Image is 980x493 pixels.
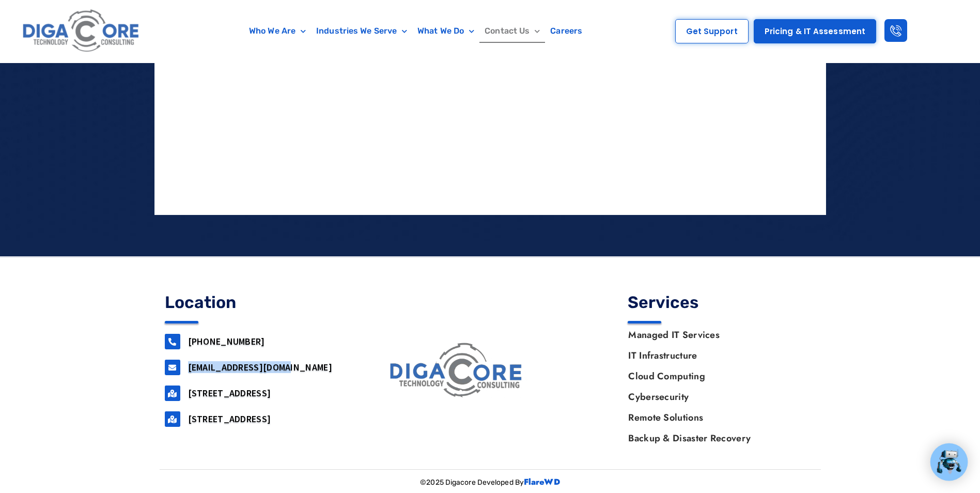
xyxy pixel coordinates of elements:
[618,387,815,407] a: Cybersecurity
[618,428,815,449] a: Backup & Disaster Recovery
[188,387,271,399] a: [STREET_ADDRESS]
[675,19,749,43] a: Get Support
[618,345,815,366] a: IT Infrastructure
[618,366,815,387] a: Cloud Computing
[618,325,815,345] a: Managed IT Services
[160,475,821,490] p: ©2025 Digacore Developed By
[765,27,865,35] span: Pricing & IT Assessment
[165,294,353,311] h4: Location
[193,19,639,43] nav: Menu
[686,27,738,35] span: Get Support
[165,334,180,349] a: 732-646-5725
[618,325,815,449] nav: Menu
[628,294,816,311] h4: Services
[545,19,587,43] a: Careers
[754,19,876,43] a: Pricing & IT Assessment
[618,407,815,428] a: Remote Solutions
[165,360,180,375] a: support@digacore.com
[412,19,479,43] a: What We Do
[479,19,545,43] a: Contact Us
[165,411,180,427] a: 2917 Penn Forest Blvd, Roanoke, VA 24018
[311,19,412,43] a: Industries We Serve
[188,361,332,373] a: [EMAIL_ADDRESS][DOMAIN_NAME]
[20,5,143,57] img: Digacore logo 1
[188,413,271,425] a: [STREET_ADDRESS]
[524,476,560,488] a: FlareWD
[386,340,528,403] img: digacore logo
[188,335,265,347] a: [PHONE_NUMBER]
[165,386,180,401] a: 160 airport road, Suite 201, Lakewood, NJ, 08701
[244,19,311,43] a: Who We Are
